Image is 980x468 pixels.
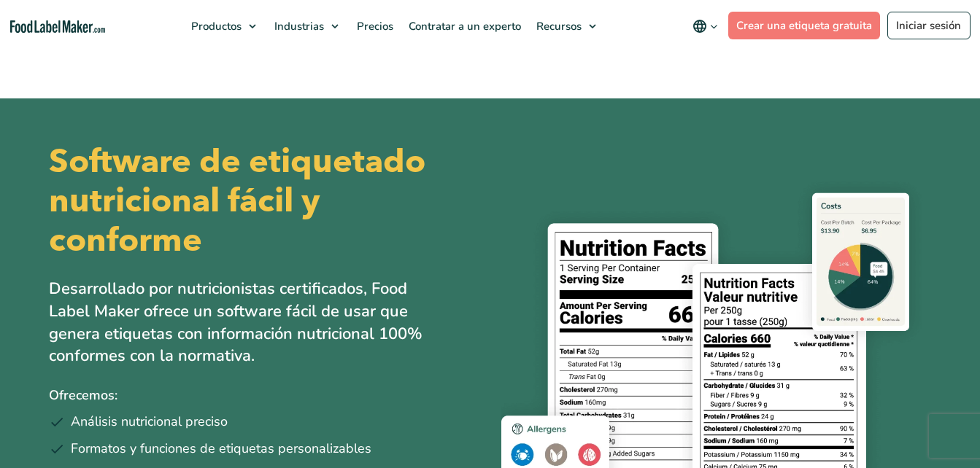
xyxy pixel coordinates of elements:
[532,19,583,34] span: Recursos
[49,142,479,260] h1: Software de etiquetado nutricional fácil y conforme
[187,19,243,34] span: Productos
[728,12,881,39] a: Crear una etiqueta gratuita
[71,412,228,432] span: Análisis nutricional preciso
[49,385,479,406] p: Ofrecemos:
[404,19,522,34] span: Contratar a un experto
[71,439,371,459] span: Formatos y funciones de etiquetas personalizables
[270,19,325,34] span: Industrias
[49,278,428,367] p: Desarrollado por nutricionistas certificados, Food Label Maker ofrece un software fácil de usar q...
[887,12,971,39] a: Iniciar sesión
[352,19,395,34] span: Precios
